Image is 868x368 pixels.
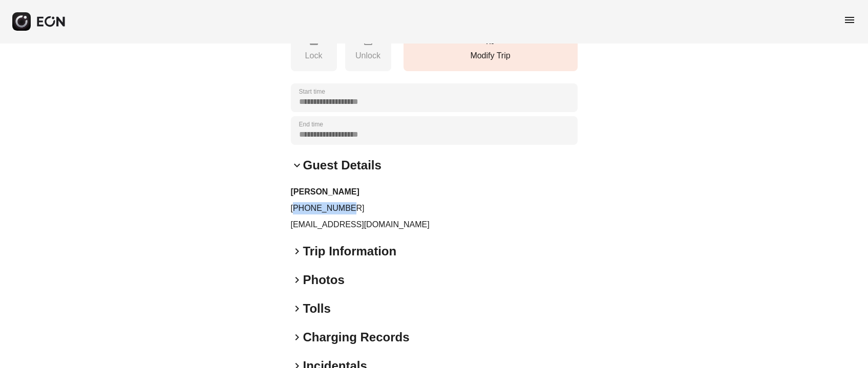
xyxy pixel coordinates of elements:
h2: Trip Information [303,243,397,259]
h2: Charging Records [303,329,410,345]
h2: Tolls [303,300,331,317]
h3: [PERSON_NAME] [291,186,578,198]
span: keyboard_arrow_right [291,331,303,343]
span: menu [843,14,856,26]
p: [PHONE_NUMBER] [291,202,578,214]
p: Modify Trip [409,50,573,62]
span: keyboard_arrow_right [291,245,303,257]
span: keyboard_arrow_right [291,274,303,286]
p: [EMAIL_ADDRESS][DOMAIN_NAME] [291,219,578,231]
h2: Guest Details [303,157,382,174]
span: keyboard_arrow_right [291,302,303,315]
h2: Photos [303,272,345,288]
span: keyboard_arrow_down [291,159,303,171]
button: Modify Trip [404,29,578,71]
